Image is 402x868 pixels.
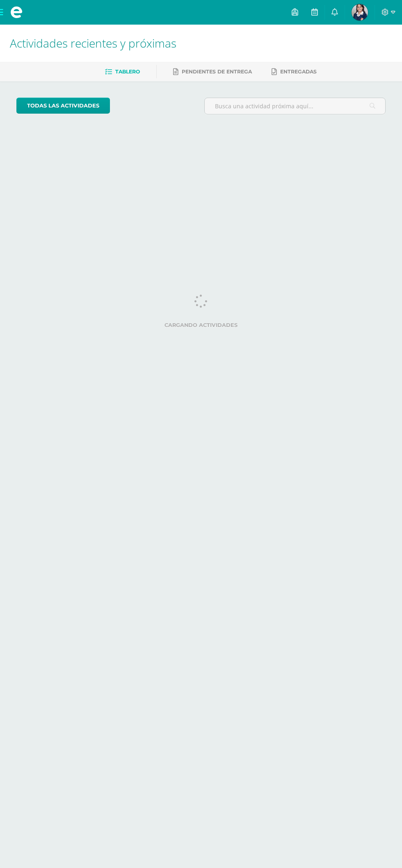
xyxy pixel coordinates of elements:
[352,4,368,21] img: 1fd1abc3113b88285b3edde5efc460e8.png
[115,69,140,75] span: Tablero
[205,98,385,114] input: Busca una actividad próxima aquí...
[16,98,110,114] a: todas las Actividades
[10,35,176,51] span: Actividades recientes y próximas
[16,322,386,328] label: Cargando actividades
[105,65,140,78] a: Tablero
[272,65,317,78] a: Entregadas
[182,69,252,75] span: Pendientes de entrega
[173,65,252,78] a: Pendientes de entrega
[280,69,317,75] span: Entregadas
